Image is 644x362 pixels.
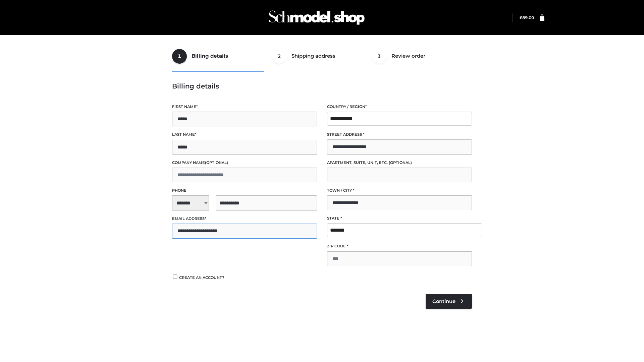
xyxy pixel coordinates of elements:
label: Email address [172,216,317,222]
span: Create an account? [179,275,224,280]
label: State [327,215,472,222]
label: Company name [172,160,317,166]
h3: Billing details [172,82,472,90]
span: Continue [432,298,455,304]
label: Town / City [327,187,472,194]
a: £89.00 [520,15,534,20]
label: Phone [172,187,317,194]
a: Continue [426,294,472,309]
span: (optional) [389,160,412,165]
span: £ [520,15,522,20]
bdi: 89.00 [520,15,534,20]
label: Apartment, suite, unit, etc. [327,160,472,166]
span: (optional) [205,160,228,165]
img: Schmodel Admin 964 [266,4,367,31]
label: First name [172,104,317,110]
label: Street address [327,131,472,138]
label: ZIP Code [327,243,472,249]
label: Country / Region [327,104,472,110]
label: Last name [172,131,317,138]
input: Create an account? [172,275,178,279]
